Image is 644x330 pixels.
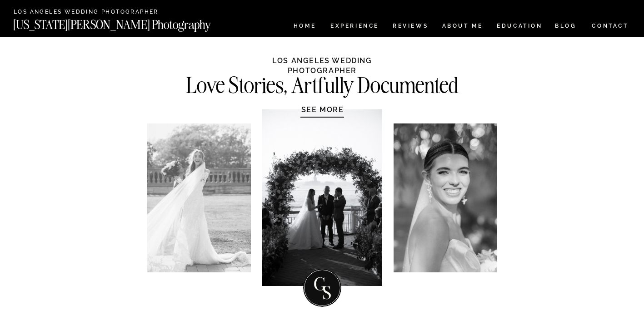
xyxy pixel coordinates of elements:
[555,23,577,31] a: BLOG
[280,105,366,114] a: SEE MORE
[13,19,241,26] a: [US_STATE][PERSON_NAME] Photography
[393,23,427,31] a: REVIEWS
[14,9,192,16] a: Los Angeles Wedding Photographer
[591,21,629,31] a: CONTACT
[496,23,544,31] a: EDUCATION
[292,23,318,31] a: HOME
[237,56,408,74] h1: LOS ANGELES WEDDING PHOTOGRAPHER
[330,23,378,31] a: Experience
[442,23,483,31] a: ABOUT ME
[166,75,479,93] h2: Love Stories, Artfully Documented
